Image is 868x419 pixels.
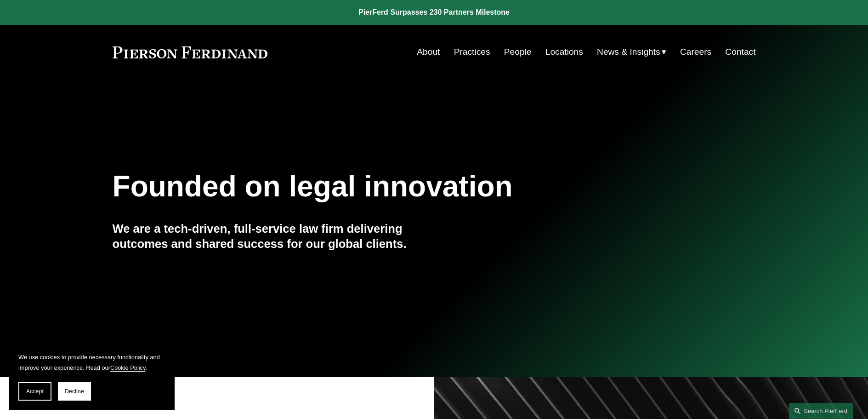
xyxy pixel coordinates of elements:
[597,43,666,61] a: folder dropdown
[725,43,755,61] a: Contact
[504,43,532,61] a: People
[18,382,51,401] button: Accept
[680,43,711,61] a: Careers
[58,382,91,401] button: Decline
[417,43,440,61] a: About
[789,403,853,419] a: Search this site
[454,43,490,61] a: Practices
[113,221,434,251] h4: We are a tech-driven, full-service law firm delivering outcomes and shared success for our global...
[597,44,660,60] span: News & Insights
[9,343,175,410] section: Cookie banner
[18,352,165,373] p: We use cookies to provide necessary functionality and improve your experience. Read our .
[65,388,84,395] span: Decline
[113,170,649,203] h1: Founded on legal innovation
[26,388,44,395] span: Accept
[110,364,146,371] a: Cookie Policy
[545,43,583,61] a: Locations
